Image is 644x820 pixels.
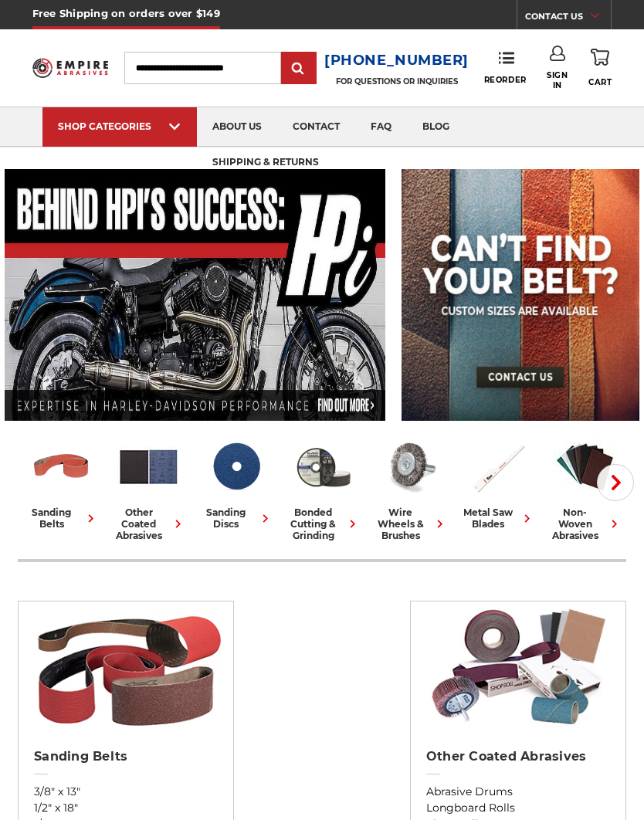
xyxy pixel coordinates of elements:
[34,784,218,800] a: 3/8" x 13"
[460,507,535,530] div: metal saw blades
[198,435,273,530] a: sanding discs
[547,435,622,541] a: non-woven abrasives
[197,144,334,183] a: shipping & returns
[277,107,355,147] a: contact
[111,507,186,541] div: other coated abrasives
[5,169,386,421] img: Banner for an interview featuring Horsepower Inc who makes Harley performance upgrades featured o...
[402,169,639,421] img: promo banner for custom belts.
[24,435,99,530] a: sanding belts
[204,435,268,499] img: Sanding Discs
[525,8,611,29] a: CONTACT US
[291,435,355,499] img: Bonded Cutting & Grinding
[373,507,448,541] div: wire wheels & brushes
[597,464,634,501] button: Next
[553,435,617,499] img: Non-woven Abrasives
[324,76,469,86] p: FOR QUESTIONS OR INQUIRIES
[588,77,612,87] span: Cart
[466,435,530,499] img: Metal Saw Blades
[283,53,314,84] input: Submit
[286,435,361,541] a: bonded cutting & grinding
[32,53,108,83] img: Empire Abrasives
[324,49,469,72] a: [PHONE_NUMBER]
[407,107,465,147] a: blog
[588,46,612,90] a: Cart
[547,507,622,541] div: non-woven abrasives
[34,800,218,816] a: 1/2" x 18"
[426,749,610,764] h2: Other Coated Abrasives
[547,70,568,90] span: Sign In
[197,107,277,147] a: about us
[426,784,610,800] a: Abrasive Drums
[24,507,99,530] div: sanding belts
[34,749,218,764] h2: Sanding Belts
[419,601,619,733] img: Other Coated Abrasives
[484,75,527,85] span: Reorder
[378,435,442,499] img: Wire Wheels & Brushes
[29,435,93,499] img: Sanding Belts
[286,507,361,541] div: bonded cutting & grinding
[198,507,273,530] div: sanding discs
[373,435,448,541] a: wire wheels & brushes
[26,601,226,733] img: Sanding Belts
[117,435,181,499] img: Other Coated Abrasives
[484,51,527,84] a: Reorder
[355,107,407,147] a: faq
[426,800,610,816] a: Longboard Rolls
[111,435,186,541] a: other coated abrasives
[460,435,535,530] a: metal saw blades
[58,120,181,132] div: SHOP CATEGORIES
